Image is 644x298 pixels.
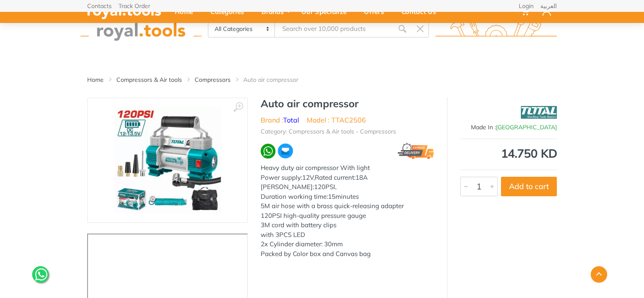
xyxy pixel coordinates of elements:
img: Royal Tools - Auto air compressor [114,107,221,214]
img: royal.tools Logo [80,17,202,41]
a: Home [87,75,104,84]
div: 14.750 KD [460,148,557,159]
img: Total [521,102,557,123]
button: Add to cart [501,177,557,196]
a: العربية [540,3,557,9]
div: 3M cord with battery clips [261,220,434,230]
span: [GEOGRAPHIC_DATA] [496,123,557,131]
div: [PERSON_NAME]:120PSI, [261,182,434,192]
a: Track Order [118,3,150,9]
a: Login [519,3,534,9]
a: Compressors & Air tools [116,75,182,84]
a: Compressors [195,75,231,84]
input: Site search [275,20,394,38]
div: Power supply:12V,Rated current:18A [261,173,434,183]
img: express.png [398,143,434,159]
div: Packed by Color box and Canvas bag [261,249,434,259]
div: Made In : [460,123,557,132]
li: Category: Compressors & Air tools - Compressors [261,127,396,136]
select: Category [209,21,275,37]
li: Auto air compressor [243,75,311,84]
img: ma.webp [277,143,294,159]
img: royal.tools Logo [435,17,557,41]
img: wa.webp [261,144,275,159]
div: 120PSI high-quality pressure gauge [261,211,434,221]
h1: Auto air compressor [261,97,434,110]
li: Model : TTAC2506 [307,115,366,125]
div: with 3PCS LED [261,230,434,240]
div: Heavy duty air compressor With light [261,163,434,173]
nav: breadcrumb [87,75,557,84]
div: Duration working time:15minutes [261,192,434,202]
div: 2x Cylinder diameter: 30mm [261,240,434,249]
a: Total [283,116,299,124]
a: Contacts [87,3,112,9]
div: 5M air hose with a brass quick-releasing adapter [261,201,434,211]
li: Brand : [261,115,299,125]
